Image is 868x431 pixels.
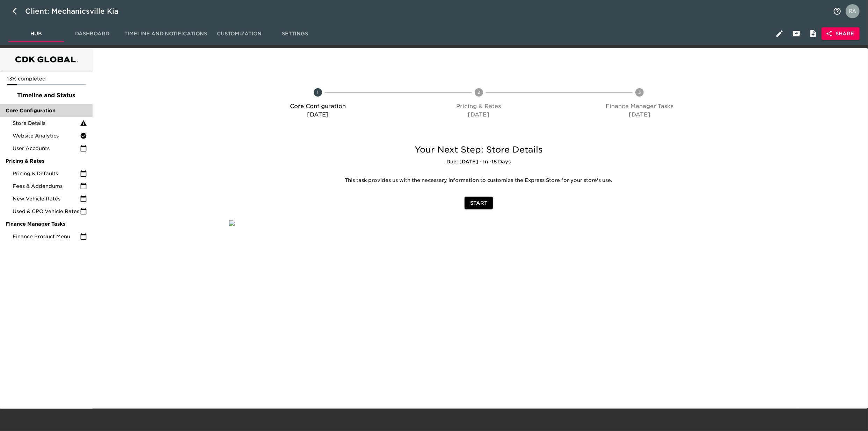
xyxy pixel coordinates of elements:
[470,199,487,207] span: Start
[846,4,860,18] img: Profile
[13,29,60,38] span: Hub
[829,3,846,20] button: notifications
[68,29,116,38] span: Dashboard
[25,6,128,17] div: Client: Mechanicsville Kia
[6,157,87,164] span: Pricing & Rates
[229,158,729,166] h6: Due: [DATE] - In -18 Days
[13,208,80,215] span: Used & CPO Vehicle Rates
[216,29,263,38] span: Customization
[13,120,80,127] span: Store Details
[13,170,80,177] span: Pricing & Defaults
[240,111,396,119] p: [DATE]
[13,132,80,139] span: Website Analytics
[6,220,87,227] span: Finance Manager Tasks
[13,183,80,190] span: Fees & Addendums
[229,144,729,155] h5: Your Next Step: Store Details
[822,27,860,40] button: Share
[13,195,80,202] span: New Vehicle Rates
[234,177,723,184] p: This task provides us with the necessary information to customize the Express Store for your stor...
[229,220,235,226] img: qkibX1zbU72zw90W6Gan%2FTemplates%2FRjS7uaFIXtg43HUzxvoG%2F3e51d9d6-1114-4229-a5bf-f5ca567b6beb.jpg
[827,29,854,38] span: Share
[271,29,319,38] span: Settings
[401,102,556,111] p: Pricing & Rates
[465,197,493,210] button: Start
[13,145,80,152] span: User Accounts
[771,25,788,42] button: Edit Hub
[805,25,822,42] button: Internal Notes and Comments
[477,90,480,95] text: 2
[638,90,641,95] text: 3
[240,102,396,111] p: Core Configuration
[6,91,87,100] span: Timeline and Status
[401,111,556,119] p: [DATE]
[6,107,87,114] span: Core Configuration
[562,102,717,111] p: Finance Manager Tasks
[124,29,207,38] span: Timeline and Notifications
[788,25,805,42] button: Client View
[13,233,80,240] span: Finance Product Menu
[7,75,86,82] p: 13% completed
[317,90,319,95] text: 1
[562,111,717,119] p: [DATE]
